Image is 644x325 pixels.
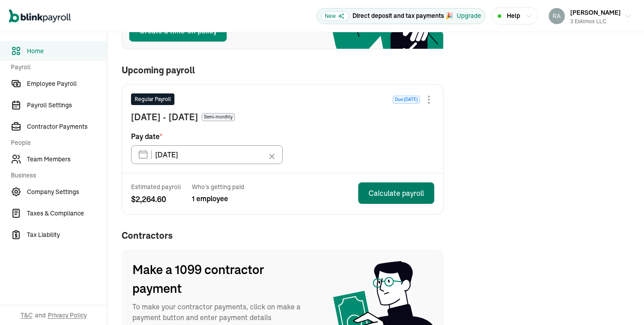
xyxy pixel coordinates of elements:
[192,182,244,191] span: Who’s getting paid
[131,182,181,191] span: Estimated payroll
[27,230,107,240] span: Tax Liability
[132,260,311,298] span: Make a 1099 contractor payment
[27,155,107,164] span: Team Members
[27,122,107,131] span: Contractor Payments
[352,11,453,21] p: Direct deposit and tax payments 🎉
[122,65,195,75] span: Upcoming payroll
[131,131,162,142] span: Pay date
[27,79,107,89] span: Employee Payroll
[358,182,434,204] button: Calculate payroll
[131,193,181,205] span: $ 2,264.60
[9,3,71,29] nav: Global
[131,110,198,124] span: [DATE] - [DATE]
[21,311,33,320] span: T&C
[321,11,349,21] span: New
[135,95,171,103] span: Regular Payroll
[11,63,102,72] span: Payroll
[393,96,420,104] span: Due [DATE]
[48,311,87,320] span: Privacy Policy
[132,301,311,323] span: To make your contractor payments, click on make a payment button and enter payment details
[202,113,235,121] span: Semi-monthly
[27,209,107,218] span: Taxes & Compliance
[122,229,444,242] span: Contractors
[545,5,635,27] button: [PERSON_NAME]3 Eskimos LLC
[192,193,244,204] span: 1 employee
[27,46,107,56] span: Home
[507,11,520,21] span: Help
[27,187,107,197] span: Company Settings
[11,171,102,180] span: Business
[131,145,283,164] input: XX/XX/XX
[27,101,107,110] span: Payroll Settings
[570,8,621,17] span: [PERSON_NAME]
[599,282,644,325] iframe: Chat Widget
[457,11,481,21] button: Upgrade
[570,17,621,25] div: 3 Eskimos LLC
[11,138,102,148] span: People
[492,7,538,25] button: Help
